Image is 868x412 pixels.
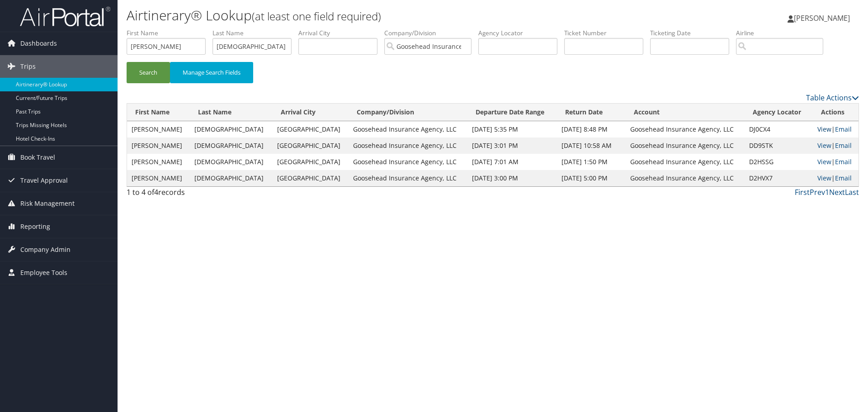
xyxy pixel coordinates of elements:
span: 4 [154,187,158,197]
td: DD9STK [745,137,813,154]
td: [GEOGRAPHIC_DATA] [273,154,349,170]
img: airportal-logo.png [20,6,110,27]
td: [GEOGRAPHIC_DATA] [273,137,349,154]
label: Agency Locator [478,28,564,38]
th: First Name: activate to sort column ascending [127,104,190,121]
td: | [813,170,859,186]
td: [DATE] 8:48 PM [557,121,626,137]
td: [DEMOGRAPHIC_DATA] [190,137,272,154]
td: [DEMOGRAPHIC_DATA] [190,170,272,186]
label: Arrival City [298,28,384,38]
a: Email [835,174,852,182]
label: Company/Division [384,28,478,38]
a: [PERSON_NAME] [788,5,859,32]
label: Airline [736,28,830,38]
th: Arrival City: activate to sort column ascending [273,104,349,121]
td: [PERSON_NAME] [127,154,190,170]
a: View [817,157,831,166]
td: D2HVX7 [745,170,813,186]
span: Employee Tools [20,261,67,284]
td: [GEOGRAPHIC_DATA] [273,170,349,186]
td: [PERSON_NAME] [127,121,190,137]
a: First [795,187,810,197]
span: Book Travel [20,146,55,169]
td: [DATE] 5:35 PM [467,121,557,137]
th: Last Name: activate to sort column ascending [190,104,272,121]
a: Email [835,157,852,166]
th: Company/Division [349,104,467,121]
th: Return Date: activate to sort column ascending [557,104,626,121]
span: Travel Approval [20,169,68,192]
td: [DATE] 5:00 PM [557,170,626,186]
td: D2HSSG [745,154,813,170]
td: [DATE] 3:01 PM [467,137,557,154]
span: Dashboards [20,32,57,55]
td: Goosehead Insurance Agency, LLC [349,154,467,170]
td: | [813,137,859,154]
td: [DATE] 1:50 PM [557,154,626,170]
label: Ticketing Date [650,28,736,38]
td: [PERSON_NAME] [127,137,190,154]
a: Email [835,141,852,150]
td: DJ0CX4 [745,121,813,137]
td: [DATE] 10:58 AM [557,137,626,154]
td: | [813,121,859,137]
a: Prev [810,187,825,197]
label: Last Name [212,28,298,38]
label: Ticket Number [564,28,650,38]
td: Goosehead Insurance Agency, LLC [626,121,745,137]
td: [GEOGRAPHIC_DATA] [273,121,349,137]
td: Goosehead Insurance Agency, LLC [349,137,467,154]
a: View [817,174,831,182]
a: View [817,125,831,133]
a: Table Actions [806,93,859,103]
a: Last [845,187,859,197]
td: Goosehead Insurance Agency, LLC [349,121,467,137]
span: [PERSON_NAME] [794,13,850,23]
td: [DATE] 7:01 AM [467,154,557,170]
a: Email [835,125,852,133]
a: View [817,141,831,150]
a: Next [829,187,845,197]
span: Reporting [20,215,50,238]
div: 1 to 4 of records [127,187,300,202]
label: First Name [127,28,212,38]
th: Departure Date Range: activate to sort column ascending [467,104,557,121]
span: Trips [20,55,36,78]
td: Goosehead Insurance Agency, LLC [349,170,467,186]
span: Company Admin [20,238,71,261]
small: (at least one field required) [252,9,381,24]
th: Agency Locator: activate to sort column ascending [745,104,813,121]
td: [PERSON_NAME] [127,170,190,186]
button: Search [127,62,170,83]
th: Actions [813,104,859,121]
td: Goosehead Insurance Agency, LLC [626,137,745,154]
span: Risk Management [20,192,75,215]
td: [DEMOGRAPHIC_DATA] [190,154,272,170]
td: Goosehead Insurance Agency, LLC [626,170,745,186]
h1: Airtinerary® Lookup [127,6,615,25]
a: 1 [825,187,829,197]
td: Goosehead Insurance Agency, LLC [626,154,745,170]
td: | [813,154,859,170]
td: [DATE] 3:00 PM [467,170,557,186]
button: Manage Search Fields [170,62,253,83]
th: Account: activate to sort column ascending [626,104,745,121]
td: [DEMOGRAPHIC_DATA] [190,121,272,137]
